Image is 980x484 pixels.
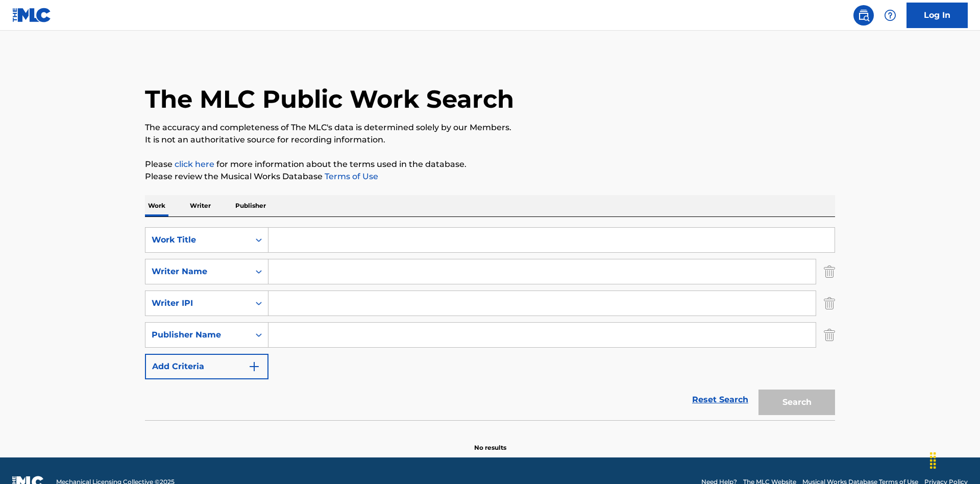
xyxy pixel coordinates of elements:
p: The accuracy and completeness of The MLC's data is determined solely by our Members. [145,122,835,134]
form: Search Form [145,227,835,420]
img: 9d2ae6d4665cec9f34b9.svg [248,360,260,373]
a: click here [175,159,214,169]
div: Publisher Name [152,329,243,341]
img: Delete Criterion [824,259,835,284]
div: Writer Name [152,265,243,278]
img: help [884,9,896,21]
h1: The MLC Public Work Search [145,84,514,114]
a: Terms of Use [323,172,378,181]
p: Please review the Musical Works Database [145,171,835,183]
p: No results [474,431,506,452]
div: Work Title [152,234,243,246]
a: Log In [906,3,968,28]
img: MLC Logo [12,8,52,22]
p: Writer [187,195,214,216]
p: Work [145,195,168,216]
a: Public Search [853,5,874,26]
div: Help [880,5,900,26]
img: search [857,9,870,21]
img: Delete Criterion [824,291,835,316]
button: Add Criteria [145,354,268,379]
p: Please for more information about the terms used in the database. [145,158,835,171]
iframe: Chat Widget [929,435,980,484]
div: Drag [925,445,941,476]
p: Publisher [232,195,269,216]
div: Writer IPI [152,297,243,309]
p: It is not an authoritative source for recording information. [145,134,835,146]
a: Reset Search [687,389,753,411]
img: Delete Criterion [824,322,835,348]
